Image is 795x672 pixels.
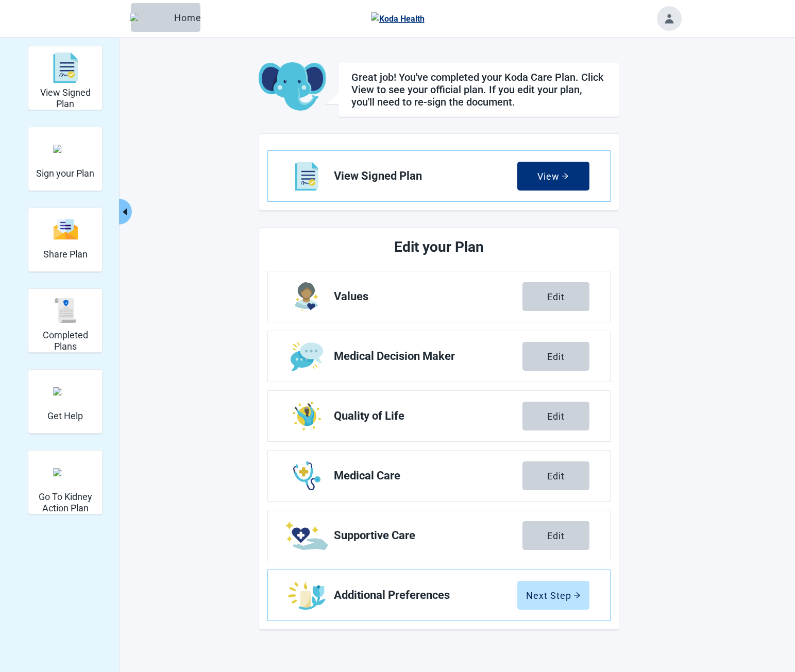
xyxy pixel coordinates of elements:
span: Medical Care [334,470,522,482]
span: Values [334,290,522,303]
button: Toggle account menu [657,6,682,31]
button: Edit [522,521,589,550]
img: kidney_action_plan.svg [53,468,78,476]
button: ElephantHome [131,3,200,32]
button: Collapse menu [119,199,132,225]
a: Edit Supportive Care section [268,510,610,561]
a: Edit Medical Decision Maker section [268,331,610,382]
a: View View Signed Plan section [268,151,610,201]
img: person-question.svg [53,387,78,395]
h2: Get Help [47,410,83,422]
div: Edit [547,351,565,361]
div: Completed Plans [28,288,103,353]
div: Get Help [28,369,103,434]
div: Edit [547,530,565,541]
div: Edit [547,411,565,421]
div: View [537,171,569,181]
div: Share Plan [28,208,103,272]
div: View Signed Plan [28,46,103,110]
h2: Completed Plans [32,330,98,352]
a: Edit Additional Preferences section [268,570,610,621]
h1: Great job! You've completed your Koda Care Plan. Click View to see your official plan. If you edi... [351,71,606,108]
h2: View Signed Plan [32,87,98,109]
span: Quality of Life [334,410,522,422]
img: svg%3e [53,218,78,240]
h2: Sign your Plan [36,168,94,179]
div: Sign your Plan [28,127,103,191]
a: Edit Values section [268,271,610,322]
span: arrow-right [573,592,581,599]
img: Koda Health [371,12,425,25]
span: Additional Preferences [334,589,517,601]
button: Next Steparrow-right [517,581,589,610]
img: svg%3e [53,53,78,83]
a: Edit Quality of Life section [268,391,610,441]
span: caret-left [120,207,130,217]
div: Edit [547,291,565,302]
img: Elephant [130,13,170,22]
h2: Edit your Plan [306,236,572,259]
h2: Go To Kidney Action Plan [32,491,98,513]
span: Medical Decision Maker [334,350,522,363]
div: Home [139,12,192,23]
button: Viewarrow-right [517,162,589,191]
button: Edit [522,282,589,311]
button: Edit [522,461,589,490]
div: Go To Kidney Action Plan [28,450,103,514]
button: Edit [522,342,589,371]
span: arrow-right [562,173,569,180]
span: Supportive Care [334,529,522,542]
img: Koda Elephant [259,62,326,112]
h2: Share Plan [43,249,88,260]
button: Edit [522,402,589,430]
img: make_plan_official.svg [53,145,78,153]
span: View Signed Plan [334,170,517,182]
main: Main content [197,62,681,630]
div: Next Step [526,590,581,600]
a: Edit Medical Care section [268,451,610,501]
img: svg%3e [53,298,78,323]
div: Edit [547,471,565,481]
